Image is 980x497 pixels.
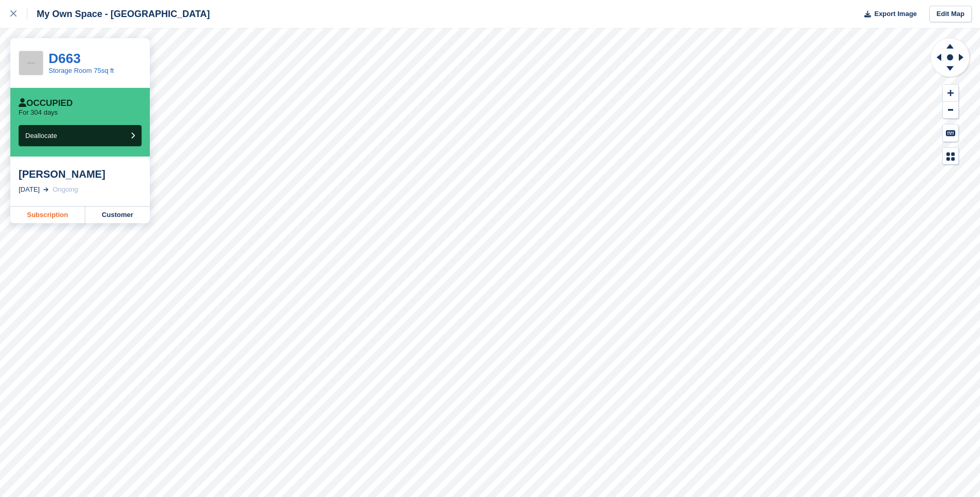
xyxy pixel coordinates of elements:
button: Zoom In [943,85,958,102]
a: Storage Room 75sq ft [49,67,114,74]
div: My Own Space - [GEOGRAPHIC_DATA] [27,8,210,20]
img: arrow-right-light-icn-cde0832a797a2874e46488d9cf13f60e5c3a73dbe684e267c42b8395dfbc2abf.svg [43,188,49,192]
a: Subscription [10,207,85,223]
div: Ongoing [53,184,78,195]
button: Keyboard Shortcuts [943,125,958,142]
img: 256x256-placeholder-a091544baa16b46aadf0b611073c37e8ed6a367829ab441c3b0103e7cf8a5b1b.png [19,51,43,75]
button: Zoom Out [943,102,958,119]
a: Customer [85,207,150,223]
span: Deallocate [25,132,57,139]
a: Edit Map [929,6,972,23]
p: For 304 days [19,108,58,117]
div: [PERSON_NAME] [19,168,142,180]
button: Deallocate [19,125,142,146]
button: Export Image [858,6,917,23]
div: [DATE] [19,184,40,195]
a: D663 [49,51,81,66]
div: Occupied [19,98,73,108]
span: Export Image [874,9,916,19]
button: Map Legend [943,148,958,165]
